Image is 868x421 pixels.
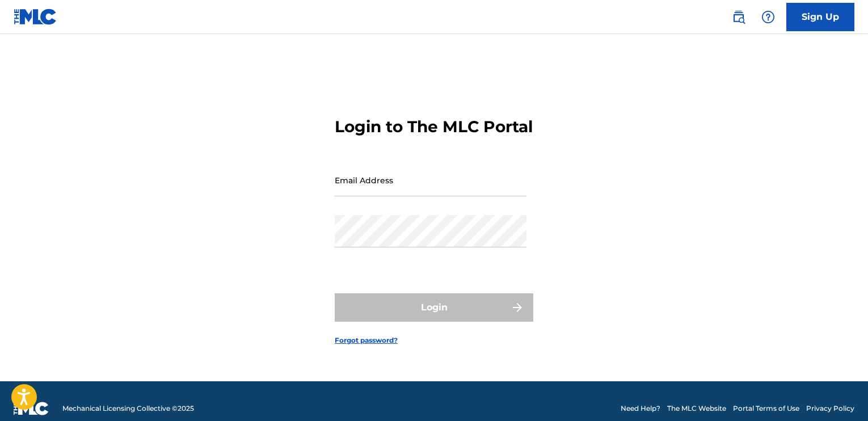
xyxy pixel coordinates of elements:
[14,402,49,415] img: logo
[806,403,854,414] a: Privacy Policy
[786,3,854,31] a: Sign Up
[667,403,726,414] a: The MLC Website
[757,6,779,28] div: Help
[761,10,775,24] img: help
[62,403,194,414] span: Mechanical Licensing Collective © 2025
[335,117,533,137] h3: Login to The MLC Portal
[727,6,750,28] a: Public Search
[733,403,799,414] a: Portal Terms of Use
[335,335,398,346] a: Forgot password?
[811,367,868,421] iframe: Chat Widget
[732,10,745,24] img: search
[14,9,57,25] img: MLC Logo
[621,403,660,414] a: Need Help?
